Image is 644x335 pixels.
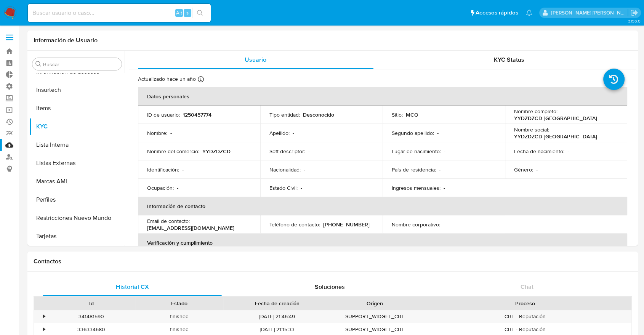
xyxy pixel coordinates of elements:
p: - [444,184,445,191]
span: s [186,9,189,16]
input: Buscar usuario o caso... [28,8,211,18]
p: Actualizado hace un año [138,75,196,83]
th: Datos personales [138,87,627,106]
button: Restricciones Nuevo Mundo [29,209,125,227]
p: - [536,166,538,173]
th: Verificación y cumplimiento [138,234,627,252]
p: - [567,148,569,155]
div: Fecha de creación [229,300,325,307]
button: search-icon [192,8,208,18]
span: Accesos rápidos [476,9,518,17]
div: • [43,326,45,333]
input: Buscar [43,61,119,68]
p: YYDZDZCD [202,148,231,155]
p: - [182,166,184,173]
button: KYC [29,117,125,136]
p: Lugar de nacimiento : [392,148,441,155]
p: Nombre completo : [514,108,557,115]
span: Alt [176,9,182,16]
span: Usuario [245,55,266,64]
span: Historial CX [116,282,149,291]
p: Fecha de nacimiento : [514,148,564,155]
p: Nombre : [147,130,167,136]
button: Lista Interna [29,136,125,154]
p: - [177,184,178,191]
p: - [444,148,445,155]
p: - [437,130,439,136]
p: Teléfono de contacto : [269,221,320,228]
div: • [43,313,45,320]
p: Nombre social : [514,126,549,133]
button: Marcas AML [29,172,125,191]
p: Identificación : [147,166,179,173]
div: finished [135,310,223,323]
button: Items [29,99,125,117]
h1: Contactos [34,258,632,265]
p: Segundo apellido : [392,130,434,136]
div: Origen [336,300,413,307]
p: - [170,130,172,136]
p: - [293,130,294,136]
p: Nacionalidad : [269,166,301,173]
p: YYDZDZCD [GEOGRAPHIC_DATA] [514,115,597,122]
span: KYC Status [494,55,524,64]
p: - [301,184,302,191]
button: Listas Externas [29,154,125,172]
button: Insurtech [29,81,125,99]
p: Desconocido [303,111,334,118]
div: Estado [141,300,218,307]
div: 341481590 [47,310,135,323]
p: ID de usuario : [147,111,180,118]
p: Ocupación : [147,184,174,191]
p: Email de contacto : [147,218,190,224]
div: Proceso [424,300,626,307]
p: - [443,221,445,228]
div: CBT - Reputación [419,310,631,323]
h1: Información de Usuario [34,37,98,44]
p: - [308,148,310,155]
p: YYDZDZCD [GEOGRAPHIC_DATA] [514,133,597,140]
p: - [439,166,441,173]
p: [EMAIL_ADDRESS][DOMAIN_NAME] [147,224,234,231]
span: Soluciones [315,282,345,291]
p: Sitio : [392,111,403,118]
p: MCO [406,111,418,118]
div: [DATE] 21:46:49 [223,310,331,323]
div: SUPPORT_WIDGET_CBT [331,310,419,323]
p: Nombre del comercio : [147,148,199,155]
a: Salir [630,9,638,17]
p: Estado Civil : [269,184,298,191]
div: Id [53,300,130,307]
p: Tipo entidad : [269,111,300,118]
p: País de residencia : [392,166,436,173]
button: Perfiles [29,191,125,209]
p: Soft descriptor : [269,148,305,155]
p: 1250457774 [183,111,211,118]
p: Nombre corporativo : [392,221,440,228]
button: Buscar [35,61,42,67]
p: Ingresos mensuales : [392,184,441,191]
th: Información de contacto [138,197,627,215]
p: - [304,166,305,173]
button: Tarjetas [29,227,125,245]
p: mercedes.medrano@mercadolibre.com [551,9,628,16]
p: Género : [514,166,533,173]
span: Chat [521,282,533,291]
p: Apellido : [269,130,290,136]
p: [PHONE_NUMBER] [323,221,370,228]
a: Notificaciones [526,10,532,16]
